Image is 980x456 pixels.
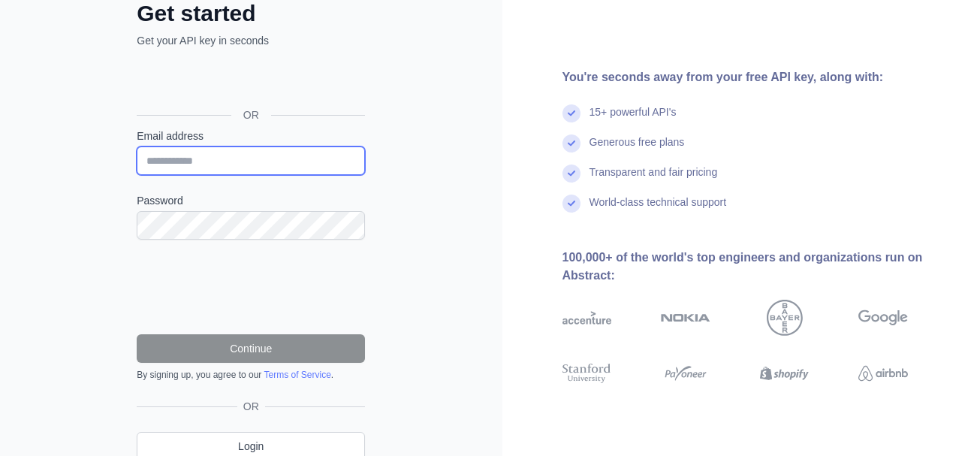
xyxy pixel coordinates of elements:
[137,128,365,143] label: Email address
[858,300,908,336] img: google
[237,399,265,414] span: OR
[264,370,330,380] a: Terms of Service
[562,68,957,86] div: You're seconds away from your free API key, along with:
[129,65,369,98] iframe: Sign in with Google Button
[562,134,580,153] img: check mark
[760,361,810,386] img: shopify
[590,195,727,225] div: World-class technical support
[562,249,957,285] div: 100,000+ of the world's top engineers and organizations run on Abstract:
[137,258,365,316] iframe: reCAPTCHA
[590,134,685,165] div: Generous free plans
[562,195,580,213] img: check mark
[562,361,612,386] img: stanford university
[562,165,580,183] img: check mark
[858,361,908,386] img: airbnb
[562,104,580,122] img: check mark
[231,107,271,122] span: OR
[137,33,365,48] p: Get your API key in seconds
[137,334,365,363] button: Continue
[590,104,677,134] div: 15+ powerful API's
[661,361,710,386] img: payoneer
[590,165,718,195] div: Transparent and fair pricing
[767,300,803,336] img: bayer
[137,193,365,208] label: Password
[137,369,365,381] div: By signing up, you agree to our .
[661,300,710,336] img: nokia
[562,300,612,336] img: accenture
